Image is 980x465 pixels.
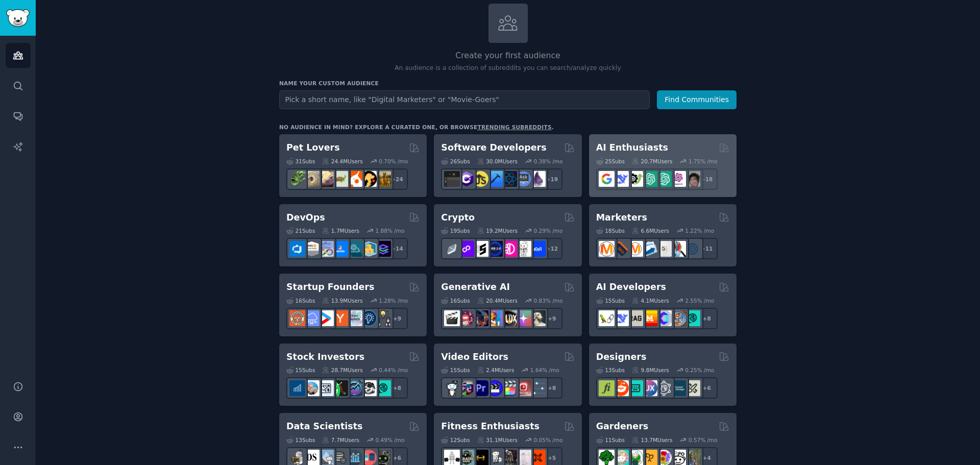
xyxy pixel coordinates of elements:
div: 6.6M Users [632,227,669,234]
div: + 12 [541,238,562,259]
img: Youtubevideo [516,380,531,396]
div: 13 Sub s [286,436,315,444]
img: gopro [444,380,460,396]
img: PetAdvice [361,171,377,187]
div: 13.9M Users [322,297,362,304]
div: 1.7M Users [322,227,359,234]
img: 0xPolygon [458,241,474,257]
h2: Gardeners [596,420,649,433]
img: reactnative [501,171,517,187]
img: web3 [487,241,503,257]
div: + 9 [386,308,408,329]
img: logodesign [613,380,629,396]
h2: DevOps [286,211,325,224]
img: software [444,171,460,187]
div: 19 Sub s [441,227,470,234]
div: 20.7M Users [632,158,672,165]
img: AWS_Certified_Experts [304,241,320,257]
div: 0.70 % /mo [379,158,408,165]
h2: Data Scientists [286,420,362,433]
img: OnlineMarketing [684,241,700,257]
h2: Crypto [441,211,475,224]
img: ValueInvesting [304,380,320,396]
img: azuredevops [289,241,305,257]
div: + 14 [386,238,408,259]
div: + 9 [541,308,562,329]
img: starryai [516,310,531,326]
img: userexperience [656,380,672,396]
div: + 11 [696,238,718,259]
img: startup [318,310,334,326]
div: + 8 [386,377,408,399]
img: premiere [473,380,488,396]
img: defi_ [530,241,546,257]
div: 0.38 % /mo [534,158,563,165]
h2: Software Developers [441,141,546,154]
img: Emailmarketing [642,241,657,257]
img: ethfinance [444,241,460,257]
img: VideoEditors [487,380,503,396]
div: 0.29 % /mo [534,227,563,234]
img: learnjavascript [473,171,488,187]
img: UX_Design [684,380,700,396]
input: Pick a short name, like "Digital Marketers" or "Movie-Goers" [279,90,650,109]
img: DeepSeek [613,171,629,187]
div: 1.22 % /mo [685,227,714,234]
h2: AI Developers [596,281,666,293]
div: 1.75 % /mo [689,158,718,165]
img: AIDevelopersSociety [684,310,700,326]
img: DeepSeek [613,310,629,326]
img: AskMarketing [627,241,643,257]
img: Trading [332,380,348,396]
img: FluxAI [501,310,517,326]
img: OpenAIDev [670,171,686,187]
div: 4.1M Users [632,297,669,304]
img: googleads [656,241,672,257]
h2: Generative AI [441,281,510,293]
img: learndesign [670,380,686,396]
img: MistralAI [642,310,657,326]
img: turtle [332,171,348,187]
h3: Name your custom audience [279,80,737,87]
img: PlatformEngineers [375,241,391,257]
div: + 6 [696,377,718,399]
img: technicalanalysis [375,380,391,396]
img: SaaS [304,310,320,326]
img: ycombinator [332,310,348,326]
h2: Startup Founders [286,281,374,293]
div: 20.4M Users [477,297,518,304]
img: EntrepreneurRideAlong [289,310,305,326]
img: MarketingResearch [670,241,686,257]
img: Docker_DevOps [318,241,334,257]
div: 0.25 % /mo [685,366,714,374]
img: csharp [458,171,474,187]
img: llmops [670,310,686,326]
img: platformengineering [347,241,362,257]
div: 7.7M Users [322,436,359,444]
img: dividends [289,380,305,396]
div: 28.7M Users [322,366,362,374]
div: 13.7M Users [632,436,672,444]
h2: Create your first audience [279,50,737,62]
div: 19.2M Users [477,227,518,234]
img: LangChain [599,310,615,326]
div: 2.55 % /mo [685,297,714,304]
img: content_marketing [599,241,615,257]
img: ArtificalIntelligence [684,171,700,187]
h2: AI Enthusiasts [596,141,668,154]
img: aivideo [444,310,460,326]
img: chatgpt_promptDesign [642,171,657,187]
div: 16 Sub s [286,297,315,304]
button: Find Communities [657,90,737,109]
div: 24.4M Users [322,158,362,165]
div: + 18 [696,168,718,190]
img: bigseo [613,241,629,257]
img: AItoolsCatalog [627,171,643,187]
img: elixir [530,171,546,187]
div: 2.4M Users [477,366,514,374]
img: OpenSourceAI [656,310,672,326]
img: CryptoNews [516,241,531,257]
div: 15 Sub s [441,366,470,374]
img: swingtrading [361,380,377,396]
img: iOSProgramming [487,171,503,187]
